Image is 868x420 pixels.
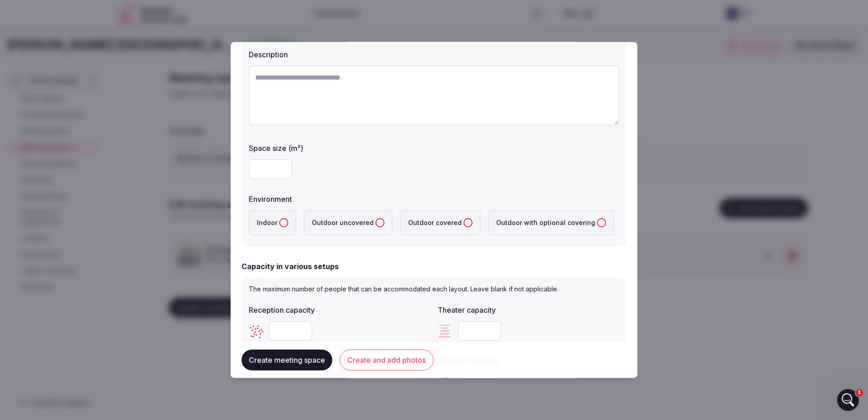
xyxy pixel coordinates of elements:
[488,210,614,235] label: Outdoor with optional covering
[438,306,619,314] label: Theater capacity
[597,218,606,227] button: Outdoor with optional covering
[249,145,619,152] label: Space size (m²)
[279,218,288,227] button: Indoor
[249,306,430,314] label: Reception capacity
[400,210,481,235] label: Outdoor covered
[249,210,296,235] label: Indoor
[340,350,434,371] button: Create and add photos
[249,51,619,58] label: Description
[249,195,619,203] label: Environment
[856,389,863,396] span: 1
[304,210,393,235] label: Outdoor uncovered
[464,218,473,227] button: Outdoor covered
[242,350,332,371] button: Create meeting space
[249,285,619,294] p: The maximum number of people that can be accommodated each layout. Leave blank if not applicable.
[837,389,859,411] iframe: Intercom live chat
[375,218,385,227] button: Outdoor uncovered
[242,261,339,272] h2: Capacity in various setups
